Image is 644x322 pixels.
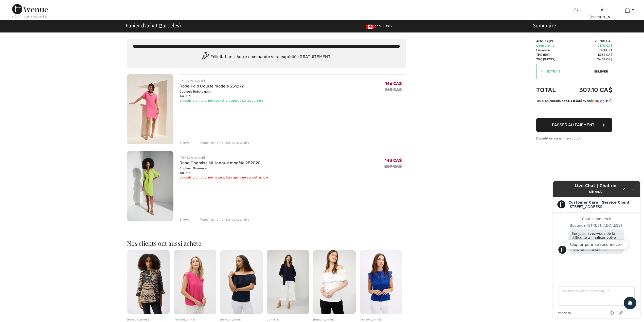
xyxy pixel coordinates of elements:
div: ou 4 paiements de76.78 CA$avecSezzle Cliquez pour en savoir plus sur Sezzle [536,99,612,105]
img: recherche [575,7,579,13]
div: [PERSON_NAME] [589,14,614,20]
span: 143 CA$ [385,158,402,163]
img: Mes infos [600,7,604,13]
a: Robe Chemise Mi-longue modèle 252020 [180,160,260,165]
span: 76.78 CA$ [565,99,583,103]
div: [PERSON_NAME] [313,318,355,322]
div: Placer dans ma liste de souhaits [196,140,249,145]
td: TPS (5%) [536,52,564,57]
td: Code promo [536,43,564,48]
td: 307.10 CA$ [564,81,612,99]
a: Robe Polo Courte modèle 251272 [180,84,244,88]
div: Sommaire [527,23,641,28]
img: Mon panier [625,7,630,13]
img: Pull Épaules Dénudées Brodé modèle 252134 [313,250,355,314]
img: Pull Décontracté à Encolure Ronde modèle 252127 [174,250,216,314]
div: Un code promotionnel ne peut être appliqué sur cet article [180,175,268,180]
span: Passer au paiement [552,122,594,127]
button: Passer au paiement [536,118,612,132]
div: [PERSON_NAME] [180,155,268,160]
td: 26.64 CA$ [564,57,612,62]
div: ou 4 paiements de avec [537,99,612,103]
div: [PERSON_NAME] [220,318,263,322]
span: 2 [632,8,634,12]
img: Congratulation2.svg [200,52,210,62]
input: Code promo [543,64,594,79]
span: CAD [366,25,383,28]
span: FR [386,25,392,28]
img: Robe Polo Courte modèle 251272 [127,74,173,144]
img: Pull Épaules Dénudées Brodé modèle 252134 [220,250,263,314]
img: Robe Chemise Mi-longue modèle 252020 [127,151,173,221]
span: 2 [550,39,552,43]
div: Couleur: Greenery Taille: 10 [180,166,268,175]
span: Enlever [594,69,608,74]
td: 13.36 CA$ [564,52,612,57]
a: 2 [615,7,640,13]
td: Total [536,81,564,99]
span: 146 CA$ [385,81,402,86]
img: Chemise Col Abstrait Évasé modèle 251178 [127,250,170,314]
div: Enlever [180,140,191,145]
td: -21.90 CA$ [564,43,612,48]
td: Livraison [536,48,564,52]
div: < Continuer à magasiner [12,14,49,19]
span: 2 [160,22,163,28]
td: 289.00 CA$ [564,39,612,43]
s: 265 CA$ [385,87,402,92]
div: Expédition sans interruption [536,136,612,141]
div: Enlever [180,217,191,222]
span: Chat [11,4,22,8]
div: ✔ [536,69,543,74]
h2: Nos clients ont aussi acheté [127,240,406,246]
img: Pull Col V modèle 33927 [267,250,309,314]
td: Gratuit [564,48,612,52]
div: Couleur: Bubble gum Taille: 10 [180,89,264,98]
div: [PERSON_NAME] [127,318,170,322]
div: [PERSON_NAME] [174,318,216,322]
a: Se connecter [600,8,604,12]
img: Pull en Dentelle Fleurie modèle 246254U [360,250,402,314]
td: TVQ (9.975%) [536,57,564,62]
div: COMPLI K [267,318,309,322]
div: Un code promotionnel peut être appliqué sur cet article [180,98,264,103]
img: Sezzle [590,99,608,103]
div: [PERSON_NAME] [180,79,264,83]
td: Articles ( ) [536,39,564,43]
iframe: Trouvez des informations supplémentaires ici [549,177,644,322]
iframe: PayPal-paypal [536,105,612,116]
div: [PERSON_NAME] [360,318,402,322]
div: Félicitations ! Votre commande sera expédiée GRATUITEMENT ! [133,52,400,62]
img: Canadian Dollar [366,25,374,29]
s: 239 CA$ [384,164,402,169]
img: 1ère Avenue [12,4,48,14]
div: Placer dans ma liste de souhaits [196,217,249,222]
span: Panier d'achat ( articles) [126,23,181,28]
